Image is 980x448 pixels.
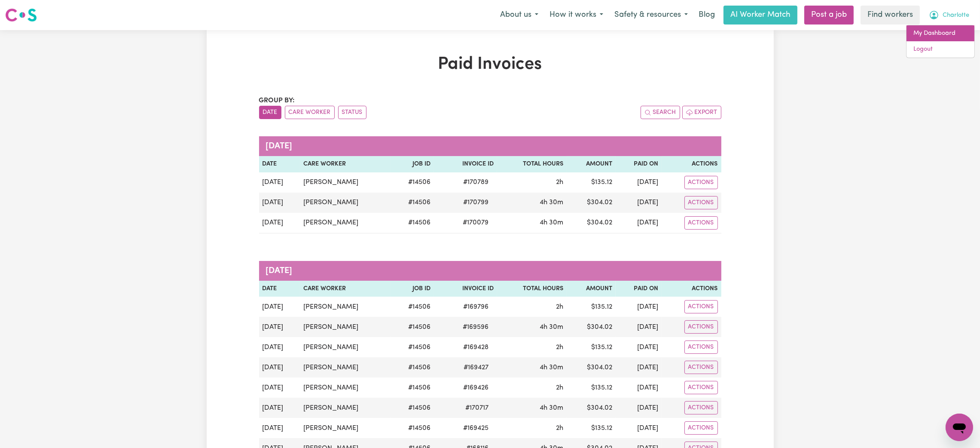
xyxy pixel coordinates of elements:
[616,156,662,172] th: Paid On
[804,6,854,25] a: Post a job
[544,6,609,24] button: How it works
[943,11,969,20] span: Charlotte
[458,197,494,208] span: # 170799
[923,6,975,24] button: My Account
[724,6,797,25] a: AI Worker Match
[259,398,300,418] td: [DATE]
[567,418,615,438] td: $ 135.12
[391,377,434,398] td: # 14506
[556,384,563,391] span: 2 hours
[5,5,37,25] a: Careseekers logo
[567,377,615,398] td: $ 135.12
[684,216,718,230] button: Actions
[300,172,391,193] td: [PERSON_NAME]
[300,418,391,438] td: [PERSON_NAME]
[458,362,494,373] span: # 169427
[684,421,718,435] button: Actions
[300,193,391,213] td: [PERSON_NAME]
[391,337,434,357] td: # 14506
[259,156,300,172] th: Date
[616,398,662,418] td: [DATE]
[684,176,718,189] button: Actions
[259,172,300,193] td: [DATE]
[259,193,300,213] td: [DATE]
[300,317,391,337] td: [PERSON_NAME]
[458,423,494,433] span: # 169425
[556,179,563,186] span: 2 hours
[616,418,662,438] td: [DATE]
[259,261,721,281] caption: [DATE]
[567,281,615,297] th: Amount
[300,213,391,233] td: [PERSON_NAME]
[259,357,300,377] td: [DATE]
[259,377,300,398] td: [DATE]
[946,414,973,441] iframe: Button to launch messaging window, conversation in progress
[259,136,721,156] caption: [DATE]
[259,337,300,357] td: [DATE]
[567,213,615,233] td: $ 304.02
[391,297,434,317] td: # 14506
[693,6,720,25] a: Blog
[684,341,718,354] button: Actions
[458,218,494,228] span: # 170079
[338,106,366,119] button: sort invoices by paid status
[458,342,494,353] span: # 169428
[300,156,391,172] th: Care Worker
[616,193,662,213] td: [DATE]
[391,281,434,297] th: Job ID
[556,425,563,432] span: 2 hours
[907,41,974,58] a: Logout
[684,401,718,414] button: Actions
[684,300,718,313] button: Actions
[684,196,718,209] button: Actions
[567,297,615,317] td: $ 135.12
[300,398,391,418] td: [PERSON_NAME]
[458,383,494,393] span: # 169426
[259,106,281,119] button: sort invoices by date
[682,106,721,119] button: Export
[460,403,494,413] span: # 170717
[567,172,615,193] td: $ 135.12
[458,302,494,312] span: # 169796
[497,281,567,297] th: Total Hours
[616,337,662,357] td: [DATE]
[684,320,718,334] button: Actions
[616,172,662,193] td: [DATE]
[641,106,680,119] button: Search
[259,97,295,104] span: Group by:
[567,317,615,337] td: $ 304.02
[556,344,563,351] span: 2 hours
[391,193,434,213] td: # 14506
[540,199,563,206] span: 4 hours 30 minutes
[391,357,434,377] td: # 14506
[907,25,974,42] a: My Dashboard
[567,193,615,213] td: $ 304.02
[300,297,391,317] td: [PERSON_NAME]
[540,405,563,411] span: 4 hours 30 minutes
[567,398,615,418] td: $ 304.02
[540,219,563,226] span: 4 hours 30 minutes
[434,156,497,172] th: Invoice ID
[300,357,391,377] td: [PERSON_NAME]
[259,213,300,233] td: [DATE]
[609,6,693,24] button: Safety & resources
[259,54,721,75] h1: Paid Invoices
[300,337,391,357] td: [PERSON_NAME]
[259,297,300,317] td: [DATE]
[616,281,662,297] th: Paid On
[861,6,920,25] a: Find workers
[567,357,615,377] td: $ 304.02
[662,156,721,172] th: Actions
[495,6,544,24] button: About us
[616,213,662,233] td: [DATE]
[684,381,718,394] button: Actions
[684,361,718,374] button: Actions
[616,377,662,398] td: [DATE]
[259,317,300,337] td: [DATE]
[391,156,434,172] th: Job ID
[616,297,662,317] td: [DATE]
[391,317,434,337] td: # 14506
[259,418,300,438] td: [DATE]
[906,25,975,58] div: My Account
[259,281,300,297] th: Date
